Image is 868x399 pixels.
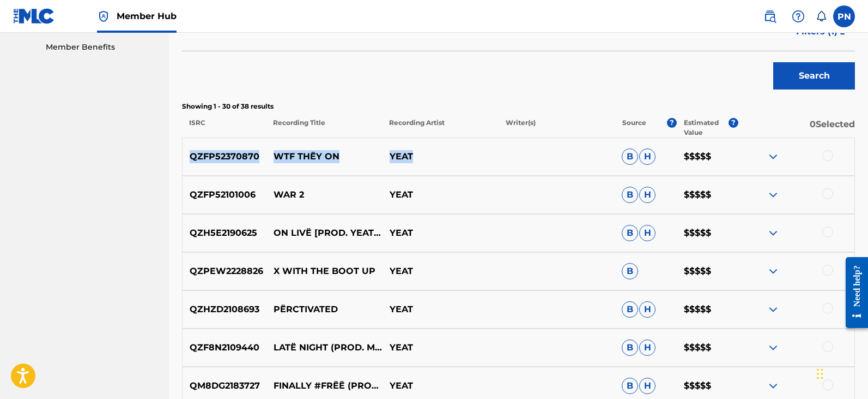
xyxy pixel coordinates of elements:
p: Showing 1 - 30 of 38 results [182,102,855,111]
p: $$$$$ [676,341,738,354]
p: YEAT [383,303,499,316]
span: ? [667,118,677,128]
p: ISRC [182,118,266,138]
p: $$$$$ [676,303,738,316]
p: QZF8N2109440 [183,341,266,354]
p: Recording Title [266,118,383,138]
span: H [639,301,655,318]
a: Member Benefits [46,41,156,53]
span: H [639,187,655,203]
p: YEAT [383,150,499,163]
span: B [622,263,638,279]
img: expand [767,341,780,354]
div: Notifications [816,11,827,22]
p: ON LIVË [PROD. YEAT BNYX] [266,227,382,240]
div: Help [787,5,809,27]
p: PËRCTIVATED [266,303,382,316]
p: QZFP52101006 [183,188,266,201]
img: MLC Logo [13,8,55,24]
span: H [639,148,655,165]
img: Top Rightsholder [97,10,110,23]
p: YEAT [383,188,499,201]
span: B [622,340,638,356]
p: QZH5E2190625 [183,227,266,240]
p: $$$$$ [676,379,738,392]
img: expand [767,303,780,316]
p: YEAT [383,341,499,354]
img: expand [767,379,780,392]
span: H [639,340,655,356]
button: Search [773,62,855,90]
p: WTF THËY ON [266,150,382,163]
p: 0 Selected [738,118,855,138]
p: X WITH THE BOOT UP [266,265,382,278]
img: expand [767,265,780,278]
p: YEAT [383,379,499,392]
p: QZPEW2228826 [183,265,266,278]
iframe: Chat Widget [814,347,868,399]
p: Recording Artist [382,118,499,138]
img: expand [767,188,780,201]
p: $$$$$ [676,227,738,240]
p: Estimated Value [684,118,729,138]
img: help [792,10,805,23]
span: B [622,187,638,203]
span: H [639,378,655,394]
span: Member Hub [117,10,177,22]
p: LATË NIGHT (PROD. MAAJINS)[EXTENDO REMIX] [266,341,382,354]
span: B [622,301,638,318]
img: expand [767,227,780,240]
span: B [622,225,638,241]
span: B [622,148,638,165]
img: search [763,10,776,23]
div: User Menu [833,5,855,27]
span: B [622,378,638,394]
span: H [639,225,655,241]
p: $$$$$ [676,188,738,201]
p: QZFP52370870 [183,150,266,163]
img: expand [767,150,780,163]
p: QM8DG2183727 [183,379,266,392]
p: YEAT [383,265,499,278]
p: WAR 2 [266,188,382,201]
p: Writer(s) [499,118,615,138]
div: Drag [817,358,823,390]
p: FINALLY #FRËË (PROD. [GEOGRAPHIC_DATA]) [266,379,382,392]
p: QZHZD2108693 [183,303,266,316]
p: $$$$$ [676,265,738,278]
p: Source [622,118,646,138]
p: $$$$$ [676,150,738,163]
iframe: Resource Center [837,248,868,336]
span: ? [729,118,738,128]
p: YEAT [383,227,499,240]
a: Public Search [759,5,781,27]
